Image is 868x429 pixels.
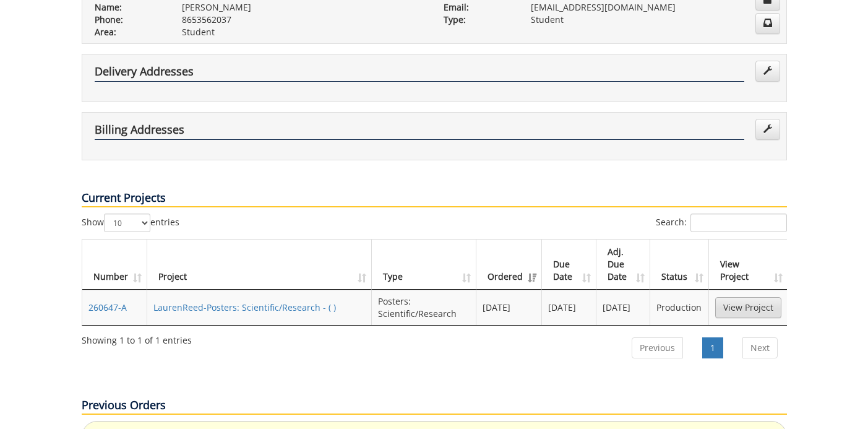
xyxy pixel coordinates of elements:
p: Email: [444,1,512,14]
a: Change Communication Preferences [755,13,780,34]
th: Ordered: activate to sort column ascending [476,240,542,290]
th: Number: activate to sort column ascending [82,240,147,290]
p: Current Projects [82,190,787,207]
p: Type: [444,14,512,26]
td: Production [650,290,708,325]
a: Edit Addresses [755,119,780,140]
a: 1 [702,337,723,358]
th: View Project: activate to sort column ascending [709,240,788,290]
td: Posters: Scientific/Research [372,290,476,325]
a: 260647-A [88,301,127,313]
p: Phone: [95,14,163,26]
label: Show entries [82,214,179,232]
td: [DATE] [476,290,542,325]
p: Student [182,26,425,38]
h4: Delivery Addresses [95,66,744,82]
h4: Billing Addresses [95,124,744,140]
p: 8653562037 [182,14,425,26]
p: Previous Orders [82,397,787,415]
th: Type: activate to sort column ascending [372,240,476,290]
td: [DATE] [542,290,596,325]
a: Edit Addresses [755,61,780,82]
select: Showentries [104,214,150,232]
label: Search: [656,214,787,232]
a: LaurenReed-Posters: Scientific/Research - ( ) [153,301,336,313]
p: Area: [95,26,163,38]
a: Previous [632,337,683,358]
p: [EMAIL_ADDRESS][DOMAIN_NAME] [531,1,774,14]
th: Due Date: activate to sort column ascending [542,240,596,290]
p: [PERSON_NAME] [182,1,425,14]
p: Name: [95,1,163,14]
a: Next [742,337,778,358]
p: Student [531,14,774,26]
input: Search: [690,214,787,232]
th: Adj. Due Date: activate to sort column ascending [596,240,651,290]
a: View Project [715,297,781,318]
div: Showing 1 to 1 of 1 entries [82,329,192,347]
th: Project: activate to sort column ascending [147,240,372,290]
td: [DATE] [596,290,651,325]
th: Status: activate to sort column ascending [650,240,708,290]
